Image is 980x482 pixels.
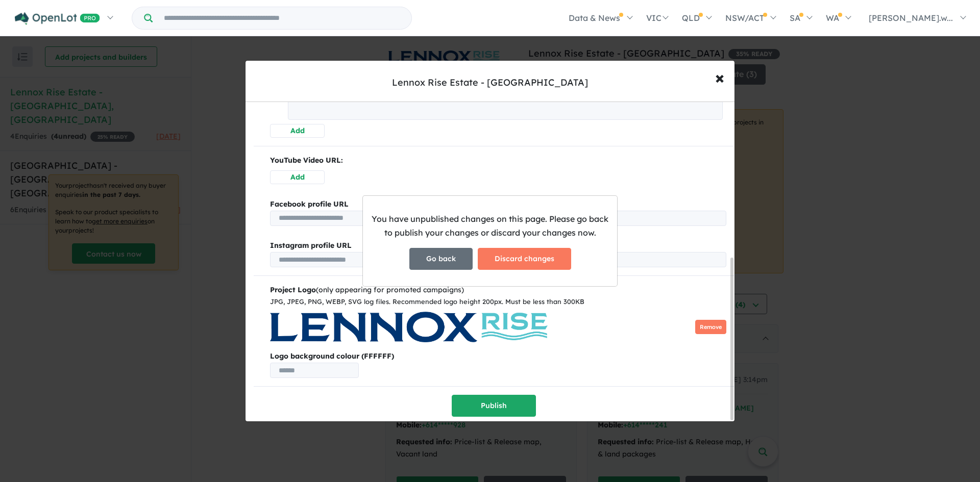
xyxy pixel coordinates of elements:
[869,13,953,23] span: [PERSON_NAME].w...
[155,7,409,29] input: Try estate name, suburb, builder or developer
[371,212,609,240] p: You have unpublished changes on this page. Please go back to publish your changes or discard your...
[15,12,100,25] img: Openlot PRO Logo White
[478,248,571,270] button: Discard changes
[409,248,473,270] button: Go back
